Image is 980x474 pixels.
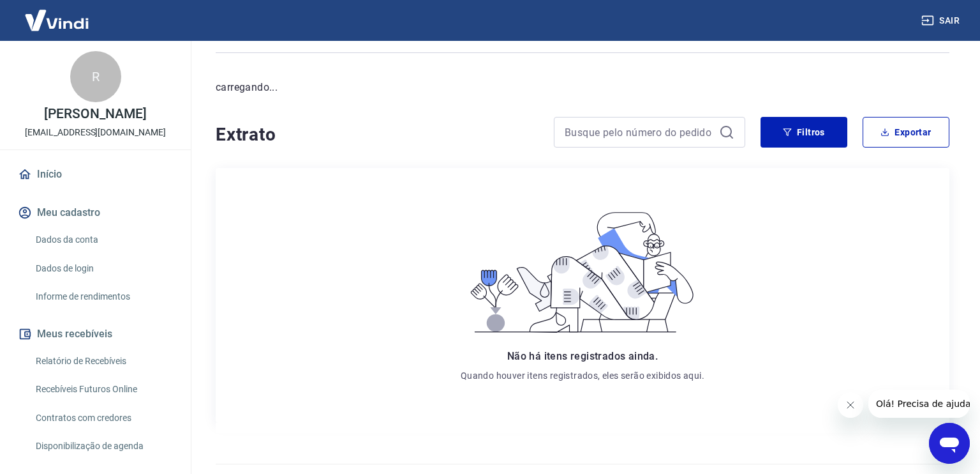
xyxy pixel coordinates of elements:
[565,123,714,142] input: Busque pelo número do pedido
[15,160,175,188] a: Início
[216,80,949,95] p: carregando...
[31,405,175,431] a: Contratos com credores
[31,284,175,310] a: Informe de rendimentos
[8,9,107,19] span: Olá! Precisa de ajuda?
[15,199,175,227] button: Meu cadastro
[25,126,166,139] p: [EMAIL_ADDRESS][DOMAIN_NAME]
[216,122,538,148] h4: Extrato
[15,320,175,348] button: Meus recebíveis
[838,392,863,418] iframe: Fechar mensagem
[44,107,146,121] p: [PERSON_NAME]
[31,256,175,282] a: Dados de login
[919,9,965,33] button: Sair
[868,390,970,418] iframe: Mensagem da empresa
[31,227,175,253] a: Dados da conta
[15,1,98,40] img: Vindi
[70,51,121,102] div: R
[31,433,175,459] a: Disponibilização de agenda
[863,117,949,148] button: Exportar
[507,350,658,362] span: Não há itens registrados ainda.
[31,376,175,402] a: Recebíveis Futuros Online
[31,348,175,374] a: Relatório de Recebíveis
[761,117,847,148] button: Filtros
[461,369,704,382] p: Quando houver itens registrados, eles serão exibidos aqui.
[929,423,970,464] iframe: Botão para abrir a janela de mensagens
